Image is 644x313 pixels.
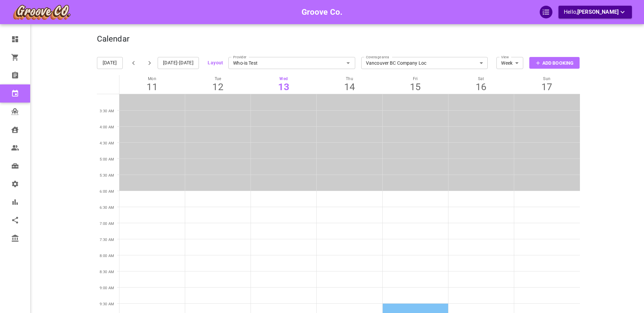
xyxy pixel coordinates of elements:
[185,81,251,93] div: 12
[343,58,353,68] button: Open
[448,81,514,93] div: 16
[100,254,114,258] span: 8:00 AM
[577,9,619,15] span: [PERSON_NAME]
[233,52,247,60] label: Provider
[208,59,223,67] button: Layout
[100,189,114,194] span: 6:00 AM
[100,125,114,129] span: 4:00 AM
[158,57,199,69] button: [DATE]-[DATE]
[119,76,185,81] p: Mon
[496,60,523,66] div: Week
[100,222,114,226] span: 7:00 AM
[251,76,317,81] p: Wed
[97,34,129,44] h4: Calendar
[382,81,448,93] div: 15
[501,52,509,60] label: View
[361,60,488,66] div: Vancouver BC Company Loc
[542,60,574,67] p: Add Booking
[100,286,114,290] span: 9:00 AM
[12,4,71,20] img: company-logo
[100,205,114,210] span: 6:30 AM
[382,76,448,81] p: Fri
[514,76,580,81] p: Sun
[317,76,382,81] p: Thu
[540,6,552,18] div: QuickStart Guide
[100,270,114,274] span: 8:30 AM
[100,173,114,178] span: 5:30 AM
[119,81,185,93] div: 11
[100,238,114,242] span: 7:30 AM
[100,109,114,113] span: 3:30 AM
[100,141,114,145] span: 4:30 AM
[448,76,514,81] p: Sat
[366,52,389,60] label: Coverage area
[514,81,580,93] div: 17
[302,6,343,18] h6: Groove Co.
[100,157,114,162] span: 5:00 AM
[558,6,632,18] button: Hello,[PERSON_NAME]
[564,8,627,16] p: Hello,
[251,81,317,93] div: 13
[97,57,123,69] button: [DATE]
[185,76,251,81] p: Tue
[100,302,114,306] span: 9:30 AM
[529,57,580,69] button: Add Booking
[317,81,382,93] div: 14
